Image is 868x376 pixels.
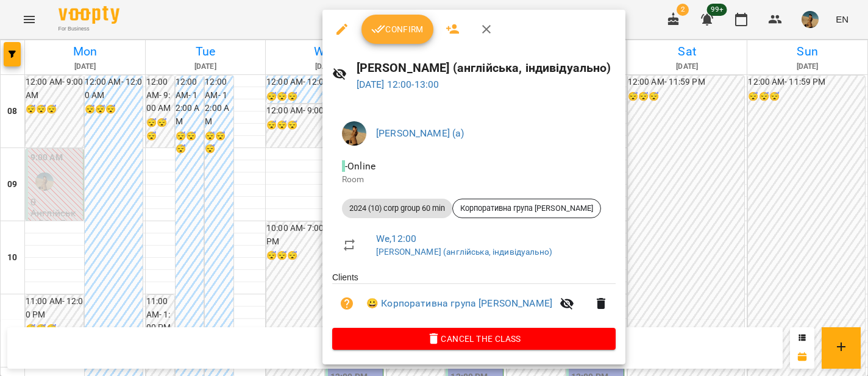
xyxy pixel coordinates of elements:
[376,247,552,257] a: [PERSON_NAME] (англійська, індивідуально)
[332,271,616,328] ul: Clients
[361,15,433,44] button: Confirm
[342,174,606,186] p: Room
[332,328,616,350] button: Cancel the class
[453,203,600,214] span: Корпоративна група [PERSON_NAME]
[357,79,439,90] a: [DATE] 12:00-13:00
[342,160,378,172] span: - Online
[366,296,552,311] a: 😀 Корпоративна група [PERSON_NAME]
[357,59,616,77] h6: [PERSON_NAME] (англійська, індивідуально)
[332,289,361,318] button: Unpaid. Bill the attendance?
[452,199,601,218] div: Корпоративна група [PERSON_NAME]
[371,22,424,37] span: Confirm
[376,127,464,139] a: [PERSON_NAME] (а)
[342,203,452,214] span: 2024 (10) corp group 60 min
[342,332,606,346] span: Cancel the class
[376,233,416,244] a: We , 12:00
[342,121,366,146] img: 60eca85a8c9650d2125a59cad4a94429.JPG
